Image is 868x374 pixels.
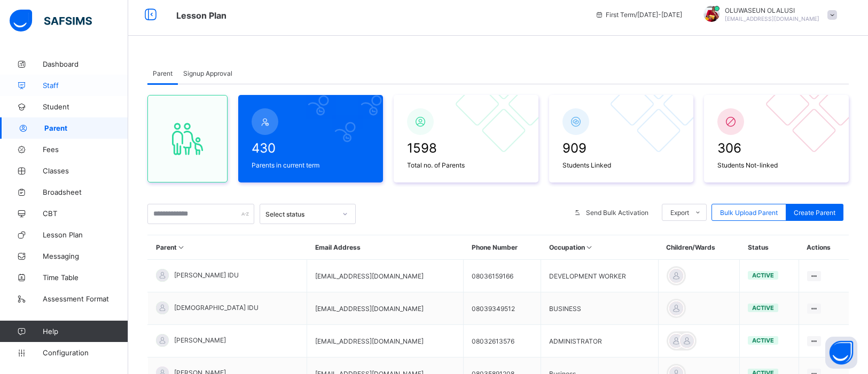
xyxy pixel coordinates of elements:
[725,6,819,14] span: OLUWASEUN OLALUSI
[740,235,799,260] th: Status
[464,292,541,325] td: 08039349512
[183,69,232,77] span: Signup Approval
[252,140,370,156] span: 430
[670,209,689,217] span: Export
[43,348,128,357] span: Configuration
[43,60,128,68] span: Dashboard
[794,209,835,217] span: Create Parent
[562,161,681,169] span: Students Linked
[176,10,226,21] span: Lesson Plan
[43,295,128,303] span: Assessment Format
[717,161,835,169] span: Students Not-linked
[307,292,464,325] td: [EMAIL_ADDRESS][DOMAIN_NAME]
[43,81,128,90] span: Staff
[585,243,594,251] i: Sort in Ascending Order
[307,235,464,260] th: Email Address
[43,166,128,175] span: Classes
[43,102,128,111] span: Student
[43,188,128,196] span: Broadsheet
[44,124,128,132] span: Parent
[595,11,682,19] span: session/term information
[148,235,307,260] th: Parent
[464,235,541,260] th: Phone Number
[307,325,464,357] td: [EMAIL_ADDRESS][DOMAIN_NAME]
[265,210,336,218] div: Select status
[43,273,128,282] span: Time Table
[658,235,740,260] th: Children/Wards
[407,161,525,169] span: Total no. of Parents
[752,272,774,279] span: active
[586,209,648,217] span: Send Bulk Activation
[43,145,128,154] span: Fees
[725,15,819,22] span: [EMAIL_ADDRESS][DOMAIN_NAME]
[799,235,849,260] th: Actions
[717,140,835,156] span: 306
[174,271,239,279] span: [PERSON_NAME] IDU
[10,10,92,32] img: safsims
[43,327,128,336] span: Help
[174,336,226,344] span: [PERSON_NAME]
[43,230,128,239] span: Lesson Plan
[407,140,525,156] span: 1598
[43,209,128,218] span: CBT
[562,140,681,156] span: 909
[153,69,173,77] span: Parent
[541,325,658,357] td: ADMINISTRATOR
[252,161,370,169] span: Parents in current term
[307,260,464,292] td: [EMAIL_ADDRESS][DOMAIN_NAME]
[752,304,774,312] span: active
[464,260,541,292] td: 08036159166
[752,337,774,344] span: active
[541,292,658,325] td: BUSINESS
[825,337,857,369] button: Open asap
[464,325,541,357] td: 08032613576
[174,304,259,312] span: [DEMOGRAPHIC_DATA] IDU
[720,209,778,217] span: Bulk Upload Parent
[541,260,658,292] td: DEVELOPMENT WORKER
[541,235,658,260] th: Occupation
[693,6,842,23] div: OLUWASEUNOLALUSI
[43,252,128,260] span: Messaging
[177,243,186,251] i: Sort in Ascending Order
